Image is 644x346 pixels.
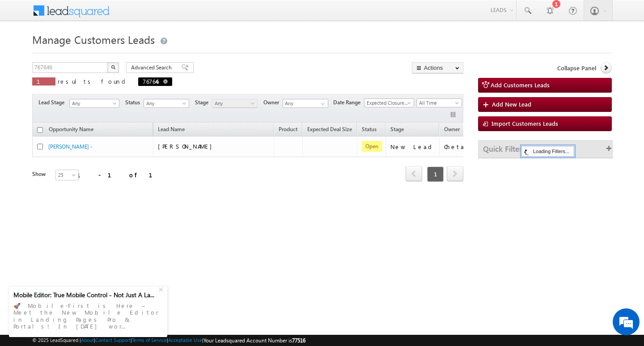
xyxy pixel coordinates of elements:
[77,170,163,180] div: 1 - 1 of 1
[37,77,51,85] span: 1
[12,83,163,268] textarea: Type your message and hit 'Enter'
[417,99,459,107] span: All Time
[263,98,283,107] span: Owner
[444,126,460,132] span: Owner
[32,170,48,178] div: Show
[303,124,356,136] a: Expected Deal Size
[56,171,80,179] span: 25
[357,124,381,136] a: Status
[111,65,115,69] img: Search
[49,126,93,132] span: Opportunity Name
[427,167,444,182] span: 1
[447,167,463,181] a: next
[212,99,258,108] a: Any
[13,299,163,333] div: 🚀 Mobile-First is Here – Meet the New Mobile Editor in Landing Pages Pro & Portals! In [DATE] wor...
[13,291,157,299] div: Mobile Editor: True Mobile Control - Not Just A La...
[362,141,382,152] span: Open
[168,337,202,343] a: Acceptable Use
[283,99,328,108] input: Type to Search
[447,166,463,181] span: next
[307,126,352,132] span: Expected Deal Size
[122,276,162,288] em: Start Chat
[390,143,435,151] div: New Lead
[70,99,116,107] span: Any
[58,77,129,85] span: results found
[32,336,305,345] span: © 2025 LeadSquared | | | | |
[390,126,404,132] span: Stage
[416,98,462,107] a: All Time
[195,98,212,107] span: Stage
[212,99,255,107] span: Any
[412,62,463,73] button: Actions
[15,47,38,59] img: d_60004797649_company_0_60004797649
[44,124,98,136] a: Opportunity Name
[364,98,414,107] a: Expected Closure Date
[491,120,558,127] span: Import Customers Leads
[144,99,186,107] span: Any
[32,32,155,47] span: Manage Customers Leads
[333,98,364,107] span: Date Range
[406,166,422,181] span: prev
[386,124,408,136] a: Stage
[292,337,305,344] span: 77516
[69,99,119,108] a: Any
[521,146,574,157] div: Loading Filters...
[38,98,68,107] span: Lead Stage
[144,99,189,108] a: Any
[157,283,167,294] div: +
[143,77,159,85] span: 767646
[55,170,79,180] a: 25
[316,99,327,108] a: Show All Items
[406,167,422,181] a: prev
[557,64,596,72] span: Collapse Panel
[47,47,150,59] div: Chat with us now
[125,98,144,107] span: Status
[203,337,305,344] span: Your Leadsquared Account Number is
[492,100,531,108] span: Add New Lead
[491,81,550,89] span: Add Customers Leads
[48,143,93,150] a: [PERSON_NAME] -
[37,127,43,133] input: Check all records
[147,4,168,26] div: Minimize live chat window
[131,64,174,72] span: Advanced Search
[153,124,189,136] span: Lead Name
[95,337,131,343] a: Contact Support
[158,142,216,150] span: [PERSON_NAME]
[364,99,411,107] span: Expected Closure Date
[279,126,297,132] span: Product
[81,337,94,343] a: About
[444,143,534,151] div: Chetan [PERSON_NAME]
[132,337,167,343] a: Terms of Service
